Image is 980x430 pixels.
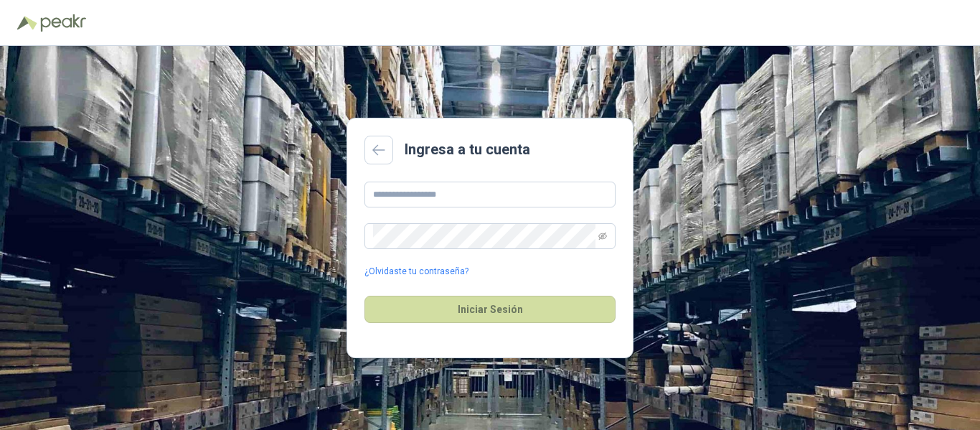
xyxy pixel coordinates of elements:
button: Iniciar Sesión [364,296,616,323]
span: eye-invisible [598,232,607,240]
h2: Ingresa a tu cuenta [405,139,530,161]
img: Peakr [40,14,86,32]
a: ¿Olvidaste tu contraseña? [364,265,468,279]
img: Logo [17,16,37,30]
